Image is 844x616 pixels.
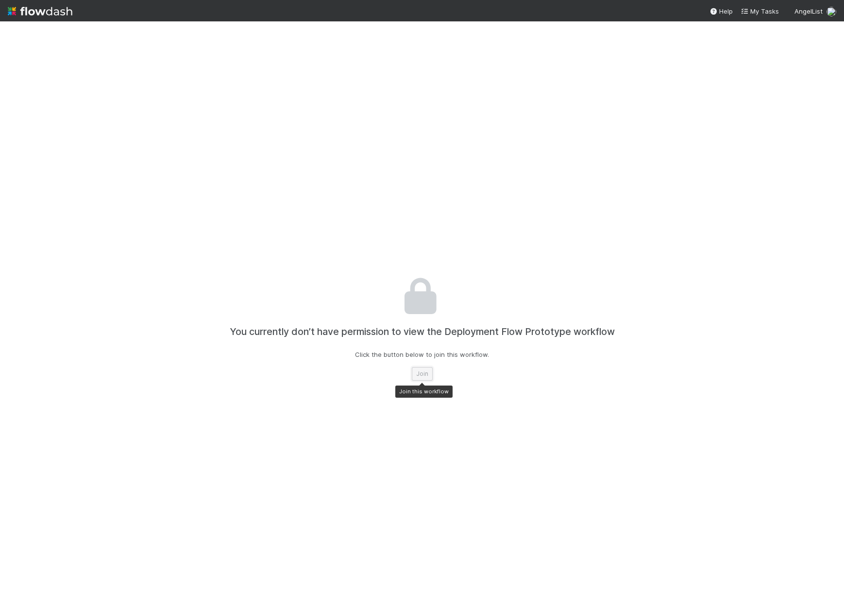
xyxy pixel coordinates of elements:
span: AngelList [794,7,823,15]
span: My Tasks [741,7,779,15]
p: Click the button below to join this workflow. [355,350,489,359]
div: Help [709,6,733,16]
img: avatar_a3f4375a-141d-47ac-a212-32189532ae09.png [827,7,836,17]
a: My Tasks [741,6,779,16]
h4: You currently don’t have permission to view the Deployment Flow Prototype workflow [230,326,615,337]
button: Join [412,367,433,381]
img: logo-inverted-e16ddd16eac7371096b0.svg [8,3,72,19]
